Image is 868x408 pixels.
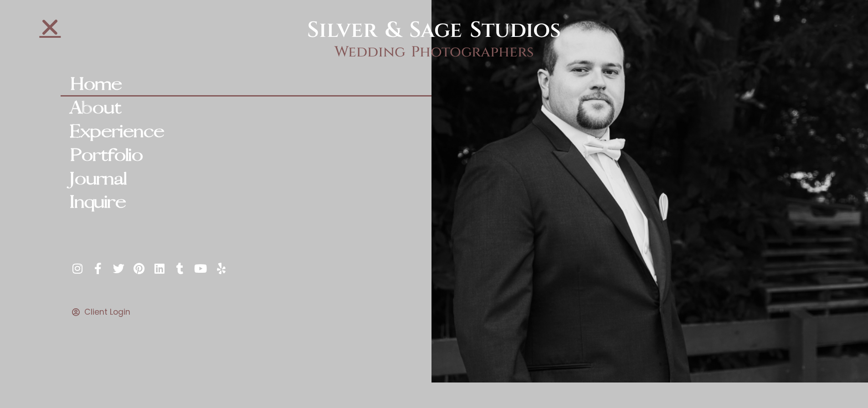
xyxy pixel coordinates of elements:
a: About [61,97,431,120]
h2: Silver & Sage Studios [217,17,651,44]
span: Client Login [82,307,130,317]
a: Portfolio [61,144,431,168]
a: Inquire [61,191,431,214]
a: Experience [61,120,431,144]
a: Close [39,16,61,38]
nav: Menu [61,73,431,214]
a: Client Login [72,307,432,317]
h2: Wedding Photographers [217,44,651,61]
a: Home [61,73,431,97]
a: Journal [61,168,431,191]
